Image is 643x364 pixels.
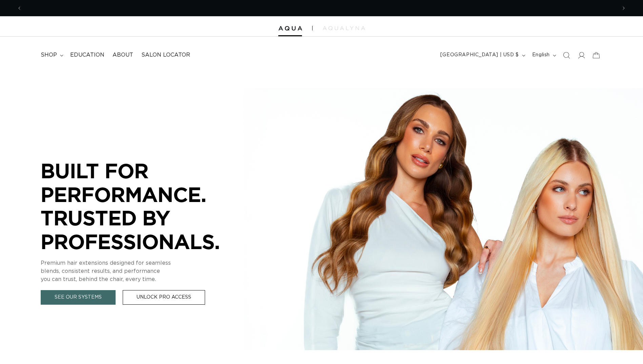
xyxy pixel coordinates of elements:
span: Education [70,52,104,59]
p: BUILT FOR PERFORMANCE. TRUSTED BY PROFESSIONALS. [41,159,244,253]
span: About [113,52,133,59]
button: Previous announcement [12,2,27,15]
img: aqualyna.com [323,26,365,30]
img: Aqua Hair Extensions [278,26,302,31]
button: English [528,49,559,62]
span: shop [41,52,57,59]
a: Unlock Pro Access [123,290,205,305]
button: Next announcement [616,2,631,15]
a: Salon Locator [137,47,194,63]
button: [GEOGRAPHIC_DATA] | USD $ [436,49,528,62]
a: See Our Systems [41,290,116,305]
summary: Search [559,48,574,63]
summary: shop [37,47,66,63]
span: English [532,52,550,59]
span: Salon Locator [141,52,190,59]
a: Education [66,47,108,63]
a: About [108,47,137,63]
p: Premium hair extensions designed for seamless blends, consistent results, and performance you can... [41,259,244,283]
span: [GEOGRAPHIC_DATA] | USD $ [440,52,519,59]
